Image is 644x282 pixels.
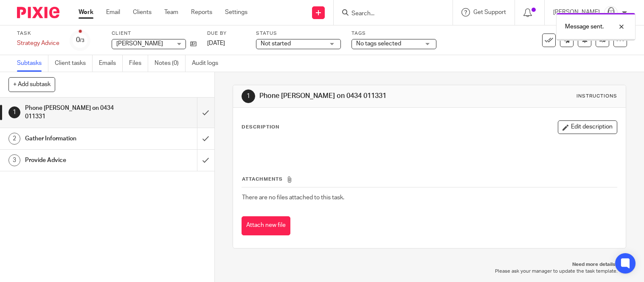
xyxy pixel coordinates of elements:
button: Edit description [558,120,617,134]
a: Subtasks [17,55,48,72]
span: There are no files attached to this task. [242,195,344,201]
a: Client tasks [55,55,93,72]
a: Settings [225,8,247,17]
a: Clients [133,8,152,17]
p: Description [242,124,279,131]
label: Client [112,30,197,37]
span: Attachments [242,177,283,181]
p: Need more details? [241,261,618,268]
h1: Provide Advice [25,154,134,167]
div: 1 [8,106,20,118]
a: Files [129,55,148,72]
div: Instructions [577,93,617,100]
span: Not started [261,41,291,47]
label: Task [17,30,59,37]
h1: Gather Information [25,132,134,145]
p: Please ask your manager to update the task template. [241,268,618,275]
div: 3 [8,154,20,166]
a: Notes (0) [155,55,186,72]
img: Eleanor%20Shakeshaft.jpg [604,6,618,20]
div: Strategy Advice [17,39,59,47]
button: + Add subtask [8,77,55,92]
button: Attach new file [242,216,290,235]
a: Work [79,8,93,17]
a: Emails [99,55,123,72]
a: Reports [191,8,212,17]
div: 1 [242,89,255,103]
img: Pixie [17,7,59,18]
a: Team [164,8,178,17]
small: /3 [80,38,84,43]
span: [DATE] [207,40,225,46]
a: Email [106,8,120,17]
a: Audit logs [192,55,225,72]
h1: Phone [PERSON_NAME] on 0434 011331 [259,92,447,101]
span: No tags selected [356,41,401,47]
label: Status [256,30,341,37]
div: 0 [76,35,84,45]
label: Due by [207,30,245,37]
span: [PERSON_NAME] [116,41,163,47]
div: 2 [8,133,20,145]
h1: Phone [PERSON_NAME] on 0434 011331 [25,102,134,123]
p: Message sent. [565,22,604,31]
